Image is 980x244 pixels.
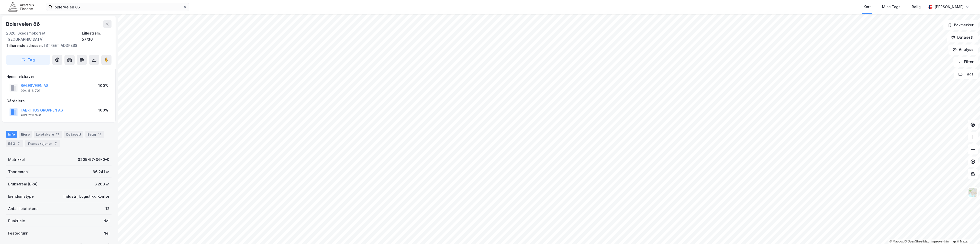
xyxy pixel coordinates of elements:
div: Nei [104,230,109,236]
div: Matrikkel [8,157,25,163]
div: Industri, Logistikk, Kontor [63,193,109,199]
div: 66 241 ㎡ [93,169,109,175]
div: Antall leietakere [8,206,38,212]
a: OpenStreetMap [905,240,929,243]
div: Eiere [19,131,32,138]
div: Leietakere [34,131,62,138]
button: Filter [953,57,978,67]
div: [PERSON_NAME] [934,4,964,10]
span: Tilhørende adresser: [6,43,44,48]
div: Datasett [64,131,83,138]
button: Datasett [947,32,978,42]
div: Bygg [85,131,104,138]
div: 100% [98,107,108,113]
iframe: Chat Widget [954,219,980,244]
input: Søk på adresse, matrikkel, gårdeiere, leietakere eller personer [52,3,183,11]
div: Festegrunn [8,230,28,236]
div: 7 [53,141,58,146]
div: Hjemmelshaver [6,73,111,80]
div: [STREET_ADDRESS] [6,42,107,49]
div: Kart [864,4,871,10]
div: Mine Tags [882,4,900,10]
button: Tags [954,69,978,79]
div: 7 [16,141,21,146]
div: 12 [105,206,109,212]
div: Bruksareal (BRA) [8,181,38,187]
a: Improve this map [931,240,956,243]
a: Mapbox [889,240,904,243]
div: Nei [104,218,109,224]
div: 8 263 ㎡ [94,181,109,187]
div: Punktleie [8,218,25,224]
div: 994 516 701 [21,89,40,93]
div: ESG [6,140,23,147]
div: Info [6,131,17,138]
div: 3205-57-36-0-0 [78,157,109,163]
div: Kontrollprogram for chat [954,219,980,244]
div: 15 [97,132,102,137]
img: akershus-eiendom-logo.9091f326c980b4bce74ccdd9f866810c.svg [8,2,34,11]
div: Gårdeiere [6,98,111,104]
div: Tomteareal [8,169,29,175]
div: Eiendomstype [8,193,34,199]
div: 2020, Skedsmokorset, [GEOGRAPHIC_DATA] [6,30,82,42]
div: Transaksjoner [25,140,60,147]
div: 983 728 340 [21,113,41,117]
button: Bokmerker [943,20,978,30]
button: Tag [6,55,50,65]
div: Bolig [912,4,921,10]
div: 12 [55,132,60,137]
img: Z [968,187,978,197]
div: Bølerveien 86 [6,20,41,28]
div: Lillestrøm, 57/36 [82,30,112,42]
button: Analyse [948,45,978,55]
div: 100% [98,83,108,89]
